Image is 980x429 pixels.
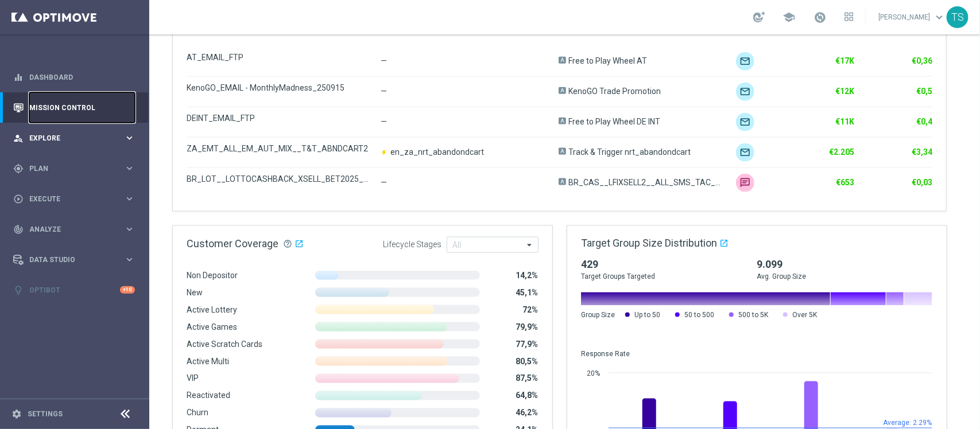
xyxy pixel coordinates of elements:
div: +10 [120,286,135,294]
i: settings [11,409,22,419]
i: keyboard_arrow_right [124,254,135,265]
i: lightbulb [13,285,24,295]
div: Mission Control [13,92,135,123]
i: keyboard_arrow_right [124,224,135,235]
button: play_circle_outline Execute keyboard_arrow_right [13,194,135,204]
span: school [783,11,795,24]
button: person_search Explore keyboard_arrow_right [13,134,135,143]
div: Plan [13,163,124,174]
span: Explore [29,135,124,142]
div: Dashboard [13,62,135,92]
span: Data Studio [29,256,124,263]
i: play_circle_outline [13,194,24,204]
i: equalizer [13,72,24,83]
div: Optibot [13,275,135,305]
div: Explore [13,133,124,143]
i: keyboard_arrow_right [124,163,135,174]
span: Analyze [29,226,124,233]
div: Execute [13,194,124,204]
div: Data Studio [13,255,124,265]
i: keyboard_arrow_right [124,193,135,204]
div: Analyze [13,224,124,235]
i: keyboard_arrow_right [124,132,135,143]
span: Execute [29,196,124,202]
a: Dashboard [29,62,135,92]
a: Optibot [29,275,120,305]
button: lightbulb Optibot +10 [13,286,135,295]
i: gps_fixed [13,163,24,174]
button: equalizer Dashboard [13,73,135,82]
button: Data Studio keyboard_arrow_right [13,255,135,264]
button: gps_fixed Plan keyboard_arrow_right [13,164,135,173]
a: Settings [28,411,63,418]
button: Mission Control [13,103,135,112]
a: Mission Control [29,92,135,123]
i: person_search [13,133,24,143]
span: Plan [29,165,124,172]
a: [PERSON_NAME]keyboard_arrow_down [877,9,947,26]
div: TS [947,6,969,28]
i: track_changes [13,224,24,235]
button: track_changes Analyze keyboard_arrow_right [13,225,135,234]
span: keyboard_arrow_down [933,11,946,24]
